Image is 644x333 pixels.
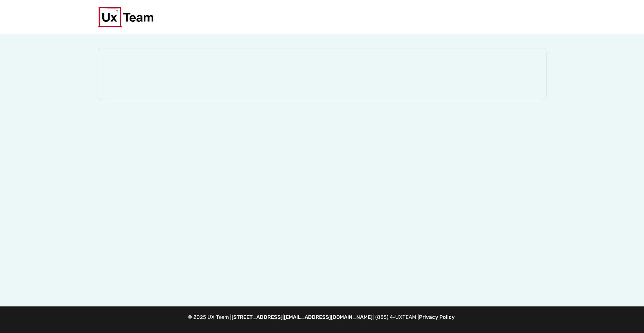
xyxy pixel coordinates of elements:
a: [EMAIL_ADDRESS][DOMAIN_NAME] [284,314,372,320]
iframe: 2990b958 [98,48,546,100]
img: UX Team [98,7,153,27]
a: [STREET_ADDRESS] [232,314,283,320]
span: © 2025 UX Team | | | (855) 4-UXTEAM | [188,314,456,320]
a: Privacy Policy [419,314,455,320]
